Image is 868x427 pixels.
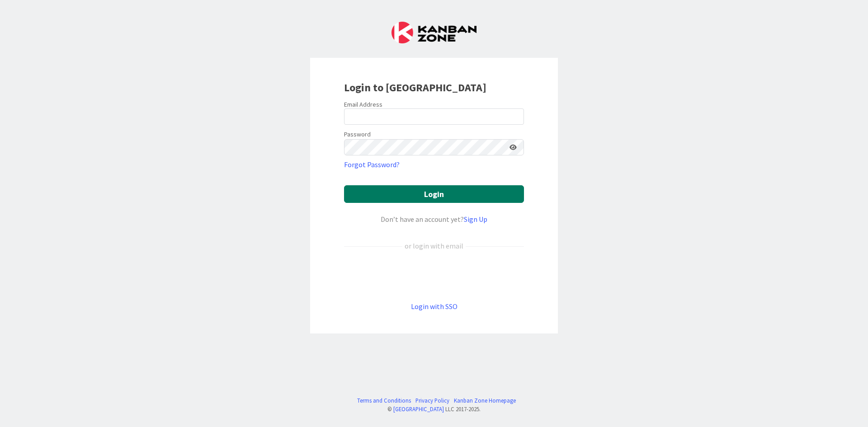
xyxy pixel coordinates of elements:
a: Forgot Password? [344,159,400,170]
a: [GEOGRAPHIC_DATA] [393,405,444,413]
label: Email Address [344,100,382,108]
button: Login [344,185,524,203]
label: Password [344,130,371,139]
iframe: Sign in with Google Button [340,266,528,286]
a: Kanban Zone Homepage [454,396,516,405]
a: Sign Up [464,215,487,224]
div: or login with email [402,240,466,251]
img: Kanban Zone [392,22,476,43]
b: Login to [GEOGRAPHIC_DATA] [344,80,486,94]
div: Don’t have an account yet? [344,214,524,225]
div: © LLC 2017- 2025 . [353,405,516,413]
a: Privacy Policy [415,396,449,405]
a: Login with SSO [411,302,458,311]
a: Terms and Conditions [357,396,411,405]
